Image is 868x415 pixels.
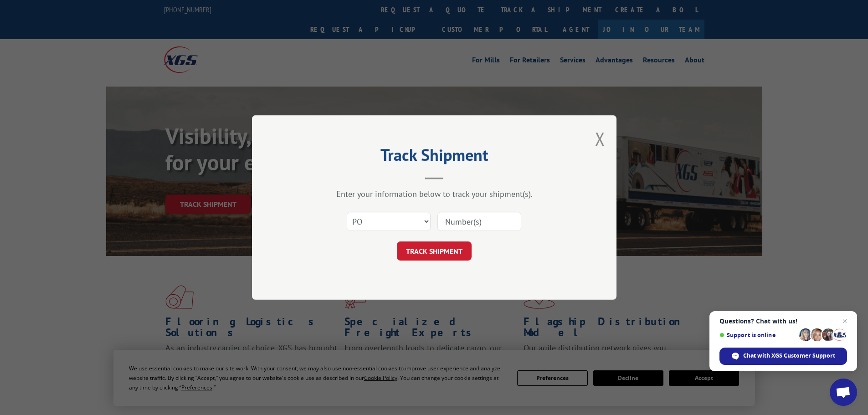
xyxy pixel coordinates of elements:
[298,189,571,199] div: Enter your information below to track your shipment(s).
[839,316,850,327] span: Close chat
[719,348,847,365] div: Chat with XGS Customer Support
[719,332,796,338] span: Support is online
[830,379,857,406] div: Open chat
[397,241,472,261] button: TRACK SHIPMENT
[437,212,521,231] input: Number(s)
[719,318,847,325] span: Questions? Chat with us!
[595,127,605,151] button: Close modal
[743,352,835,360] span: Chat with XGS Customer Support
[298,149,571,166] h2: Track Shipment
